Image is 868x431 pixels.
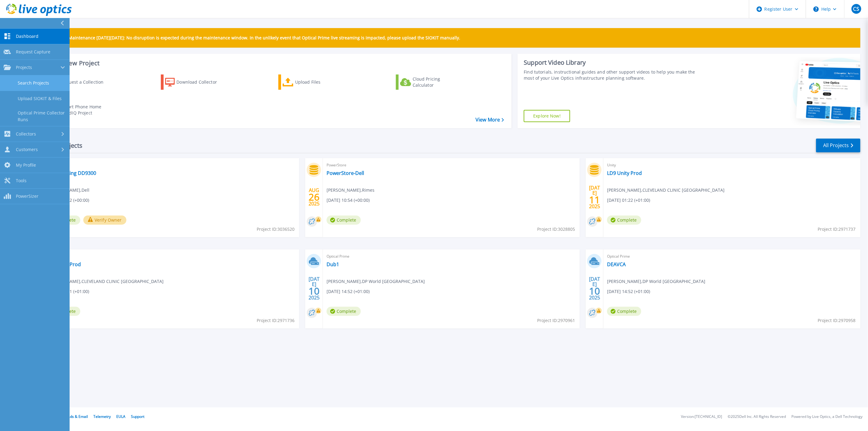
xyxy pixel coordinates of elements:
div: Download Collector [176,76,225,88]
span: Project ID: 3028805 [537,226,575,233]
span: [PERSON_NAME] , CLEVELAND CLINIC [GEOGRAPHIC_DATA] [46,278,164,285]
div: Upload Files [295,76,344,88]
a: Ads & Email [67,414,88,419]
span: Project ID: 2970961 [537,317,575,324]
span: [DATE] 01:22 (+01:00) [607,197,650,204]
span: [PERSON_NAME] , DP World [GEOGRAPHIC_DATA] [327,278,425,285]
span: [PERSON_NAME] , Rimes [327,187,374,194]
span: Data Domain [46,162,295,168]
a: Support [131,414,144,419]
span: [DATE] 14:52 (+01:00) [607,288,650,295]
h3: Start a New Project [43,60,504,67]
div: Request a Collection [61,76,110,88]
li: © 2025 Dell Inc. All Rights Reserved [728,415,786,419]
div: Cloud Pricing Calculator [413,76,461,88]
a: PowerStore-Dell [327,170,364,176]
span: 10 [589,288,600,294]
span: Project ID: 2971736 [257,317,295,324]
span: Optical Prime [607,253,856,260]
div: [DATE] 2025 [589,277,600,299]
a: All Projects [816,139,860,152]
a: Telemetry [93,414,111,419]
span: Tools [16,178,27,183]
span: [PERSON_NAME] , DP World [GEOGRAPHIC_DATA] [607,278,705,285]
span: Project ID: 2971737 [818,226,856,233]
span: Request Capture [16,49,50,55]
p: Scheduled Maintenance [DATE][DATE]: No disruption is expected during the maintenance window. In t... [45,35,460,40]
a: Explore Now! [524,110,570,122]
span: [PERSON_NAME] , CLEVELAND CLINIC [GEOGRAPHIC_DATA] [607,187,725,194]
span: PowerSizer [16,194,38,199]
span: Customers [16,147,38,152]
div: Find tutorials, instructional guides and other support videos to help you make the most of your L... [524,69,702,81]
span: CS [853,6,859,11]
li: Powered by Live Optics, a Dell Technology [791,415,863,419]
span: [DATE] 10:54 (+00:00) [327,197,370,204]
div: AUG 2025 [308,186,320,208]
div: [DATE] 2025 [589,186,600,208]
span: Complete [607,307,641,316]
a: Request a Collection [43,74,111,90]
span: My Profile [16,162,36,168]
a: Upload Files [278,74,346,90]
a: Cloud Pricing Calculator [396,74,464,90]
a: Download Collector [161,74,229,90]
span: Dashboard [16,34,38,39]
span: PowerStore [327,162,576,168]
span: Complete [327,215,361,225]
span: Optical Prime [327,253,576,260]
span: Projects [16,65,32,70]
span: Collectors [16,131,36,137]
span: Complete [327,307,361,316]
div: Support Video Library [524,59,702,67]
span: 11 [589,197,600,202]
a: LD9 Unity Prod [607,170,642,176]
span: 26 [309,194,320,200]
span: Complete [607,215,641,225]
button: Verify Owner [83,215,126,225]
div: [DATE] 2025 [308,277,320,299]
li: Version: [TECHNICAL_ID] [681,415,722,419]
span: Project ID: 3036520 [257,226,295,233]
span: 10 [309,288,320,294]
span: Unity [607,162,856,168]
a: Dub1 [327,261,339,267]
div: Import Phone Home CloudIQ Project [60,104,107,116]
span: Project ID: 2970958 [818,317,856,324]
a: DEAVCA [607,261,626,267]
a: EULA [116,414,125,419]
a: View More [476,117,504,123]
a: IQVIA Woking DD9300 [46,170,96,176]
span: Unity [46,253,295,260]
span: [DATE] 14:52 (+01:00) [327,288,370,295]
